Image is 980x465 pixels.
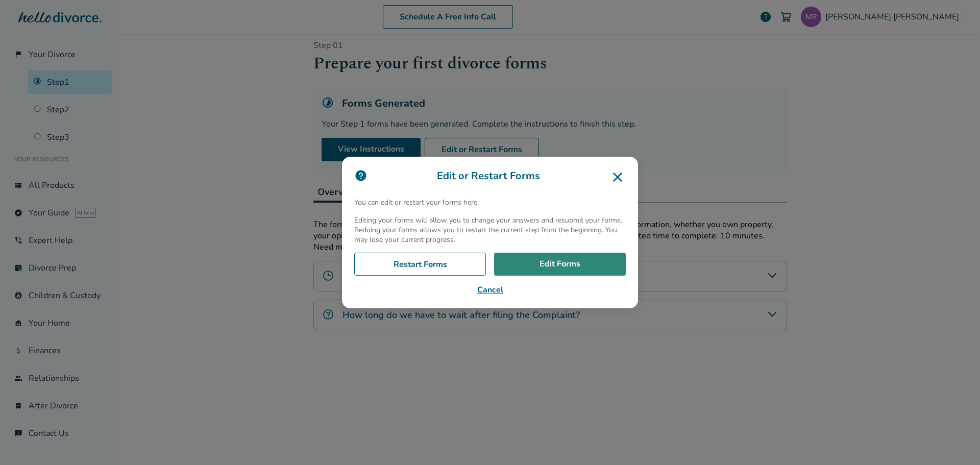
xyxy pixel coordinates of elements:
a: Restart Forms [354,253,486,276]
p: You can edit or restart your forms here. [354,198,626,207]
a: Edit Forms [494,253,626,276]
button: Cancel [354,284,626,296]
h3: Edit or Restart Forms [354,169,626,185]
p: Editing your forms will allow you to change your answers and resubmit your forms. Redoing your fo... [354,215,626,244]
iframe: Chat Widget [929,416,980,465]
img: icon [354,169,367,182]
